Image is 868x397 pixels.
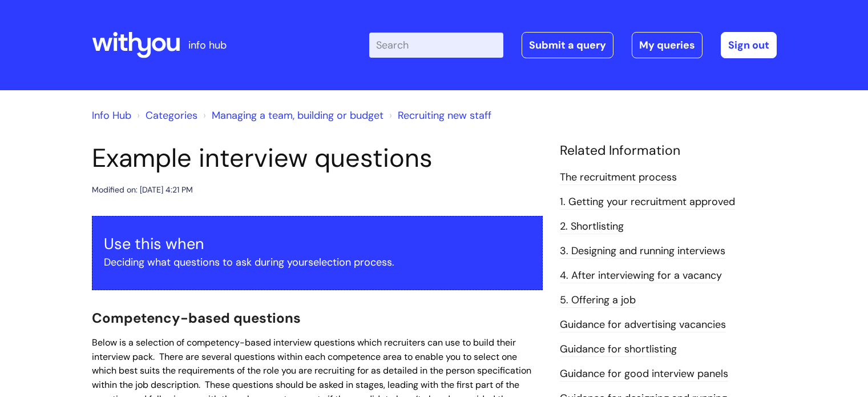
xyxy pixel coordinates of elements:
[560,318,726,332] a: Guidance for advertising vacancies
[146,109,197,122] a: Categories
[560,293,636,308] a: 5. Offering a job
[92,109,131,122] a: Info Hub
[308,255,394,269] a: selection process.
[560,367,728,382] a: Guidance for good interview panels
[104,235,531,253] h3: Use this when
[369,32,777,58] div: | -
[560,143,777,159] h4: Related Information
[369,33,503,58] input: Search
[560,268,722,283] a: 4. After interviewing for a vacancy
[560,244,725,259] a: 3. Designing and running interviews
[92,143,543,174] h1: Example interview questions
[104,253,531,271] p: Deciding what questions to ask during your
[134,106,197,125] li: Solution home
[398,109,491,122] a: Recruiting new staff
[560,219,624,234] a: 2. Shortlisting
[721,32,777,58] a: Sign out
[560,195,735,210] a: 1. Getting your recruitment approved
[92,183,193,197] div: Modified on: [DATE] 4:21 PM
[560,170,677,185] a: The recruitment process
[92,309,301,327] span: Competency-based questions
[560,342,677,357] a: Guidance for shortlisting
[522,32,613,58] a: Submit a query
[212,109,383,122] a: Managing a team, building or budget
[200,106,383,125] li: Managing a team, building or budget
[188,36,227,54] p: info hub
[386,106,491,125] li: Recruiting new staff
[632,32,703,58] a: My queries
